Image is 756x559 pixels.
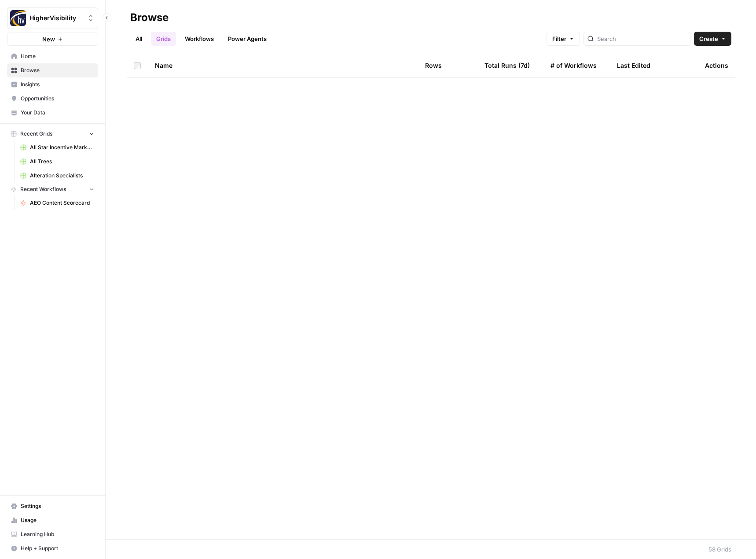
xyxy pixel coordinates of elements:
span: Create [699,34,718,43]
span: All Star Incentive Marketing [30,143,94,151]
a: Your Data [7,106,98,120]
button: Create [694,32,731,46]
button: Help + Support [7,541,98,555]
span: Help + Support [21,544,94,552]
a: Alteration Specialists [16,169,98,183]
div: Rows [425,53,442,77]
span: Recent Grids [20,130,52,138]
span: Usage [21,516,94,524]
span: Alteration Specialists [30,172,94,180]
a: All [130,32,147,46]
a: Grids [151,32,176,46]
span: Settings [21,502,94,510]
button: New [7,33,98,46]
button: Workspace: HigherVisibility [7,7,98,29]
span: HigherVisibility [29,14,83,22]
div: # of Workflows [550,53,597,77]
a: All Star Incentive Marketing [16,140,98,154]
div: Total Runs (7d) [484,53,530,77]
a: All Trees [16,154,98,169]
div: Name [155,53,411,77]
span: AEO Content Scorecard [30,199,94,207]
a: Browse [7,63,98,77]
span: Browse [21,66,94,74]
img: HigherVisibility Logo [10,10,26,26]
span: Opportunities [21,95,94,103]
div: Browse [130,11,169,25]
div: Last Edited [617,53,650,77]
a: Learning Hub [7,527,98,541]
a: Insights [7,77,98,92]
input: Search [597,34,686,43]
span: All Trees [30,158,94,165]
span: Filter [552,34,566,43]
span: New [42,35,55,44]
button: Filter [547,32,580,46]
a: AEO Content Scorecard [16,196,98,210]
a: Home [7,49,98,63]
button: Recent Grids [7,127,98,140]
span: Your Data [21,109,94,117]
a: Power Agents [223,32,272,46]
a: Usage [7,513,98,527]
span: Recent Workflows [20,185,66,193]
span: Insights [21,81,94,88]
a: Opportunities [7,92,98,106]
a: Workflows [180,32,219,46]
div: Actions [705,53,728,77]
span: Home [21,52,94,60]
button: Recent Workflows [7,183,98,196]
span: Learning Hub [21,530,94,538]
div: 58 Grids [708,545,731,554]
a: Settings [7,499,98,513]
